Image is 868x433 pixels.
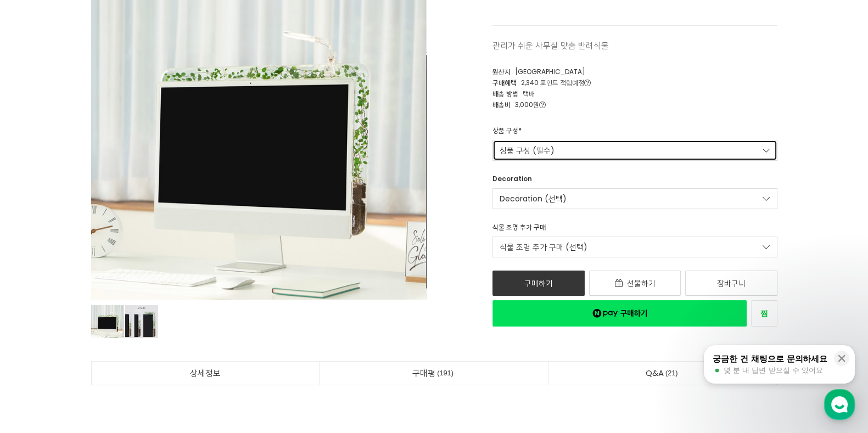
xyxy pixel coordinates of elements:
a: 장바구니 [685,271,777,296]
a: 구매하기 [492,271,585,296]
a: Decoration (선택) [492,188,777,209]
span: 택배 [523,89,535,98]
a: 상품 구성 (필수) [492,140,777,161]
span: 배송비 [492,100,511,109]
span: [GEOGRAPHIC_DATA] [515,67,585,76]
span: 홈 [35,358,41,367]
span: 21 [664,367,680,379]
div: Decoration [492,174,532,188]
span: 설정 [170,358,183,367]
span: 2,340 포인트 적립예정 [521,78,591,87]
a: 새창 [751,300,777,327]
a: 새창 [492,300,747,327]
a: 선물하기 [589,271,681,296]
span: 191 [435,367,455,379]
a: 설정 [142,342,211,369]
span: 대화 [100,359,114,368]
a: 대화 [72,342,142,369]
a: 상세정보 [92,362,320,385]
a: Q&A21 [548,362,777,385]
div: 상품 구성 [492,126,522,140]
span: 구매혜택 [492,78,517,87]
div: 식물 조명 추가 구매 [492,222,546,237]
a: 구매평191 [320,362,548,385]
a: 식물 조명 추가 구매 (선택) [492,237,777,257]
p: 관리가 쉬운 사무실 맞춤 반려식물 [492,39,777,52]
a: 홈 [3,342,72,369]
span: 원산지 [492,67,511,76]
span: 배송 방법 [492,89,518,98]
span: 3,000원 [515,100,546,109]
span: 선물하기 [627,278,656,289]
